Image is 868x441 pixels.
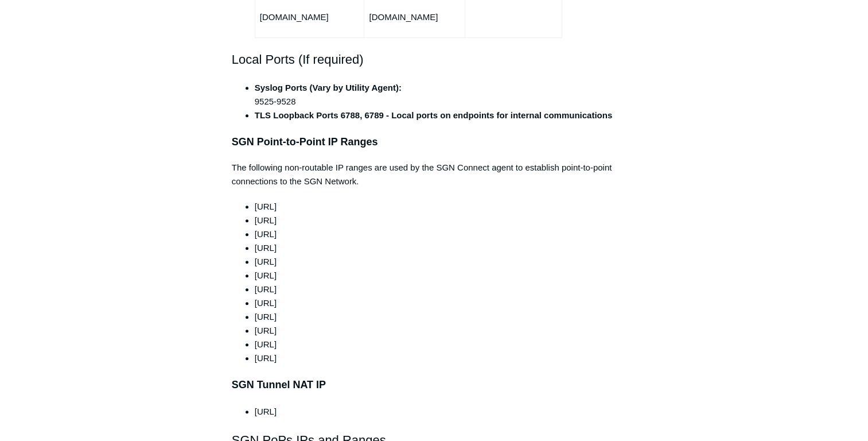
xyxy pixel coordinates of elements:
[255,339,277,349] span: [URL]
[255,312,277,322] span: [URL]
[255,269,637,283] li: [URL]
[255,83,402,92] strong: Syslog Ports (Vary by Utility Agent):
[232,161,637,188] p: The following non-routable IP ranges are used by the SGN Connect agent to establish point-to-poin...
[255,81,637,109] li: 9525-9528
[232,134,637,150] h3: SGN Point-to-Point IP Ranges
[255,202,277,211] span: [URL]
[255,241,637,255] li: [URL]
[255,351,637,365] li: [URL]
[255,227,637,241] li: [URL]
[255,255,637,269] li: [URL]
[255,298,277,308] span: [URL]
[255,326,277,335] span: [URL]
[232,377,637,393] h3: SGN Tunnel NAT IP
[255,214,637,227] li: [URL]
[255,284,277,294] span: [URL]
[369,10,460,24] p: [DOMAIN_NAME]
[255,110,612,120] strong: TLS Loopback Ports 6788, 6789 - Local ports on endpoints for internal communications
[260,10,360,24] p: [DOMAIN_NAME]
[255,405,637,419] li: [URL]
[232,49,637,69] h2: Local Ports (If required)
